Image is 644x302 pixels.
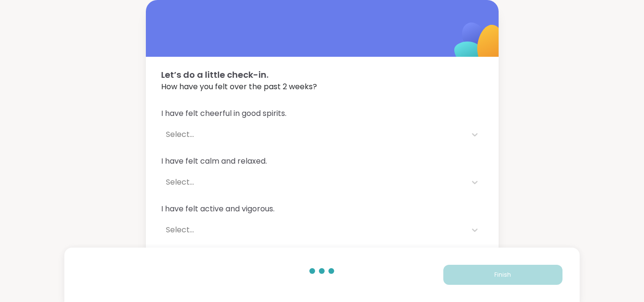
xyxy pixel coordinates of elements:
[443,265,562,285] button: Finish
[161,81,483,93] span: How have you felt over the past 2 weeks?
[161,203,483,215] span: I have felt active and vigorous.
[166,177,461,188] div: Select...
[166,224,461,236] div: Select...
[161,156,483,167] span: I have felt calm and relaxed.
[494,271,511,279] span: Finish
[166,129,461,140] div: Select...
[161,108,483,119] span: I have felt cheerful in good spirits.
[161,68,483,81] span: Let’s do a little check-in.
